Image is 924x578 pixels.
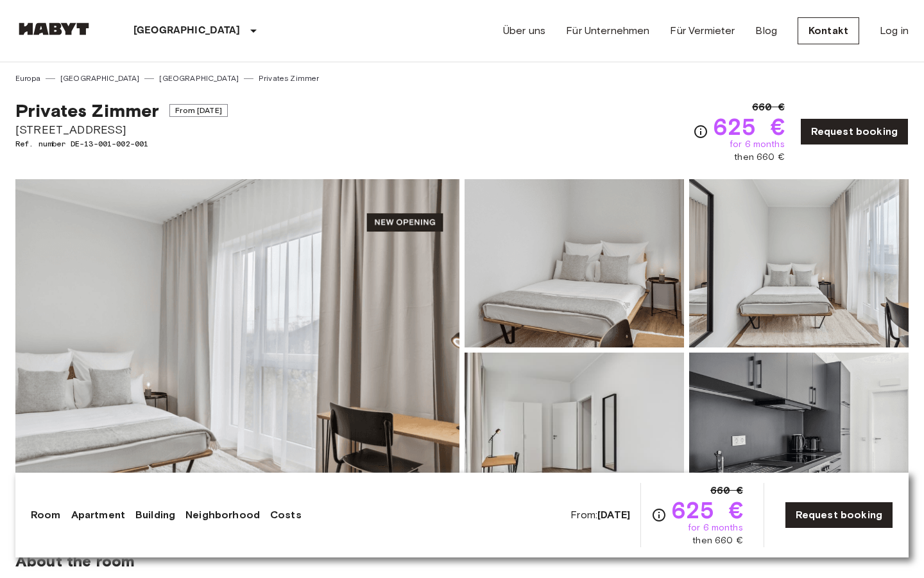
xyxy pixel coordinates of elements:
[755,23,777,39] a: Blog
[71,507,125,523] a: Apartment
[670,23,735,39] a: Für Vermieter
[798,17,859,44] a: Kontakt
[734,151,785,164] span: then 660 €
[785,502,893,529] a: Request booking
[880,23,909,39] a: Log in
[259,73,319,84] a: Privates Zimmer
[566,23,649,39] a: Für Unternehmen
[692,534,743,547] span: then 660 €
[672,498,743,521] span: 625 €
[693,124,708,139] svg: Check cost overview for full price breakdown. Please note that discounts apply to new joiners onl...
[689,179,909,347] img: Picture of unit DE-13-001-002-001
[15,100,159,121] span: Privates Zimmer
[752,100,785,115] span: 660 €
[651,507,667,523] svg: Check cost overview for full price breakdown. Please note that discounts apply to new joiners onl...
[133,23,241,39] p: [GEOGRAPHIC_DATA]
[465,179,684,347] img: Picture of unit DE-13-001-002-001
[15,552,909,571] span: About the room
[31,507,61,523] a: Room
[159,73,239,84] a: [GEOGRAPHIC_DATA]
[169,104,228,117] span: From [DATE]
[15,138,228,150] span: Ref. number DE-13-001-002-001
[570,508,630,522] span: From:
[710,483,743,498] span: 660 €
[15,73,40,84] a: Europa
[185,507,260,523] a: Neighborhood
[714,115,785,138] span: 625 €
[15,22,92,35] img: Habyt
[730,138,785,151] span: for 6 months
[503,23,545,39] a: Über uns
[60,73,140,84] a: [GEOGRAPHIC_DATA]
[135,507,175,523] a: Building
[465,353,684,521] img: Picture of unit DE-13-001-002-001
[800,118,909,145] a: Request booking
[688,521,743,534] span: for 6 months
[597,509,630,521] b: [DATE]
[689,353,909,521] img: Picture of unit DE-13-001-002-001
[15,121,228,138] span: [STREET_ADDRESS]
[15,179,459,521] img: Marketing picture of unit DE-13-001-002-001
[270,507,302,523] a: Costs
